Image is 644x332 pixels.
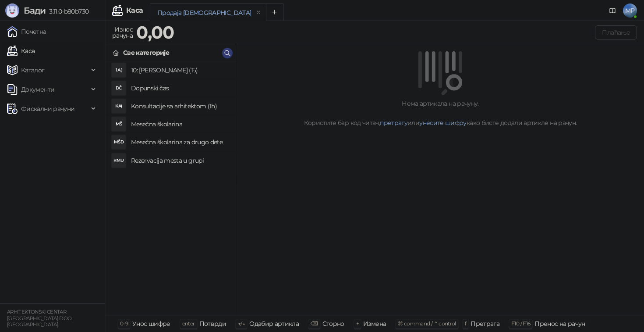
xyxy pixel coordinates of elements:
[131,135,229,149] h4: Mesečna školarina za drugo dete
[419,119,467,127] a: унесите шифру
[182,320,195,327] span: enter
[7,309,72,328] small: ARHITEKTONSKI CENTAR [GEOGRAPHIC_DATA] DOO [GEOGRAPHIC_DATA]
[465,320,466,327] span: f
[123,48,169,57] div: Све категорије
[7,23,46,40] a: Почетна
[363,318,386,329] div: Измена
[253,9,264,16] button: remove
[199,318,226,329] div: Потврди
[136,21,174,43] strong: 0,00
[247,99,633,128] div: Нема артикала на рачуну. Користите бар код читач, или како бисте додали артикле на рачун.
[131,154,229,168] h4: Rezervacija mesta u grupi
[623,4,637,18] span: MP
[21,100,74,118] span: Фискални рачуни
[322,318,344,329] div: Сторно
[46,7,88,15] span: 3.11.0-b80b730
[112,99,126,113] div: KA(
[120,320,128,327] span: 0-9
[112,135,126,149] div: MŠD
[511,320,530,327] span: F10 / F16
[605,4,619,18] a: Документација
[131,117,229,131] h4: Mesečna školarina
[157,8,251,18] div: Продаја [DEMOGRAPHIC_DATA]
[5,4,19,18] img: Logo
[7,42,35,60] a: Каса
[106,61,236,315] div: grid
[356,320,359,327] span: +
[249,318,299,329] div: Одабир артикла
[238,320,245,327] span: ↑/↓
[534,318,585,329] div: Пренос на рачун
[112,117,126,131] div: MŠ
[24,5,46,16] span: Бади
[131,81,229,95] h4: Dopunski čas
[311,320,318,327] span: ⌫
[21,81,54,98] span: Документи
[132,318,170,329] div: Унос шифре
[112,154,126,168] div: RMU
[131,99,229,113] h4: Konsultacije sa arhitektom (1h)
[21,61,45,79] span: Каталог
[131,63,229,77] h4: 10: [PERSON_NAME] (Ђ)
[112,63,126,77] div: 1А(
[471,318,499,329] div: Претрага
[380,119,407,127] a: претрагу
[110,24,134,41] div: Износ рачуна
[126,7,143,14] div: Каса
[398,320,456,327] span: ⌘ command / ⌃ control
[112,81,126,95] div: DČ
[266,4,283,21] button: Add tab
[595,25,637,39] button: Плаћање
